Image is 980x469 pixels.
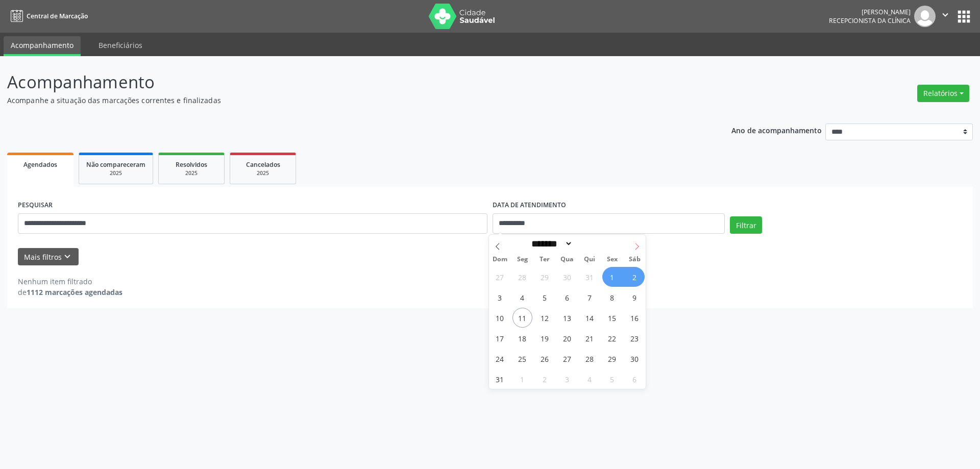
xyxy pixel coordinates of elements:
[917,85,969,102] button: Relatórios
[23,160,57,169] span: Agendados
[237,169,288,177] div: 2025
[7,8,88,24] a: Central de Marcação
[27,12,88,20] span: Central de Marcação
[246,160,280,169] span: Cancelados
[535,349,555,368] span: Agosto 26, 2025
[602,328,622,348] span: Agosto 22, 2025
[580,267,600,287] span: Julho 31, 2025
[625,308,645,328] span: Agosto 16, 2025
[512,369,532,389] span: Setembro 1, 2025
[602,349,622,368] span: Agosto 29, 2025
[535,287,555,307] span: Agosto 5, 2025
[580,287,600,307] span: Agosto 7, 2025
[625,287,645,307] span: Agosto 9, 2025
[557,349,577,368] span: Agosto 27, 2025
[176,160,207,169] span: Resolvidos
[490,349,510,368] span: Agosto 24, 2025
[18,276,122,287] div: Nenhum item filtrado
[533,256,556,263] span: Ter
[535,369,555,389] span: Setembro 2, 2025
[623,256,646,263] span: Sáb
[7,95,683,106] p: Acompanhe a situação das marcações correntes e finalizadas
[580,328,600,348] span: Agosto 21, 2025
[556,256,578,263] span: Qua
[512,287,532,307] span: Agosto 4, 2025
[601,256,623,263] span: Sex
[602,267,622,287] span: Agosto 1, 2025
[731,124,822,136] p: Ano de acompanhamento
[512,308,532,328] span: Agosto 11, 2025
[62,251,73,262] i: keyboard_arrow_down
[829,8,911,16] div: [PERSON_NAME]
[557,308,577,328] span: Agosto 13, 2025
[490,267,510,287] span: Julho 27, 2025
[580,349,600,368] span: Agosto 28, 2025
[955,8,973,26] button: apps
[86,169,145,177] div: 2025
[535,328,555,348] span: Agosto 19, 2025
[490,328,510,348] span: Agosto 17, 2025
[625,328,645,348] span: Agosto 23, 2025
[512,328,532,348] span: Agosto 18, 2025
[4,36,81,56] a: Acompanhamento
[489,256,511,263] span: Dom
[557,328,577,348] span: Agosto 20, 2025
[625,267,645,287] span: Agosto 2, 2025
[528,238,573,249] select: Month
[490,369,510,389] span: Agosto 31, 2025
[18,287,122,298] div: de
[557,287,577,307] span: Agosto 6, 2025
[602,369,622,389] span: Setembro 5, 2025
[940,9,951,20] i: 
[936,6,955,27] button: 
[512,267,532,287] span: Julho 28, 2025
[578,256,601,263] span: Qui
[557,369,577,389] span: Setembro 3, 2025
[512,349,532,368] span: Agosto 25, 2025
[86,160,145,169] span: Não compareceram
[829,16,911,25] span: Recepcionista da clínica
[490,287,510,307] span: Agosto 3, 2025
[602,308,622,328] span: Agosto 15, 2025
[580,369,600,389] span: Setembro 4, 2025
[511,256,533,263] span: Seg
[18,198,53,213] label: PESQUISAR
[580,308,600,328] span: Agosto 14, 2025
[914,6,936,27] img: img
[557,267,577,287] span: Julho 30, 2025
[18,248,79,266] button: Mais filtroskeyboard_arrow_down
[91,36,150,54] a: Beneficiários
[573,238,606,249] input: Year
[602,287,622,307] span: Agosto 8, 2025
[490,308,510,328] span: Agosto 10, 2025
[166,169,217,177] div: 2025
[7,69,683,95] p: Acompanhamento
[625,349,645,368] span: Agosto 30, 2025
[493,198,566,213] label: DATA DE ATENDIMENTO
[535,267,555,287] span: Julho 29, 2025
[625,369,645,389] span: Setembro 6, 2025
[27,287,122,297] strong: 1112 marcações agendadas
[730,216,762,234] button: Filtrar
[535,308,555,328] span: Agosto 12, 2025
